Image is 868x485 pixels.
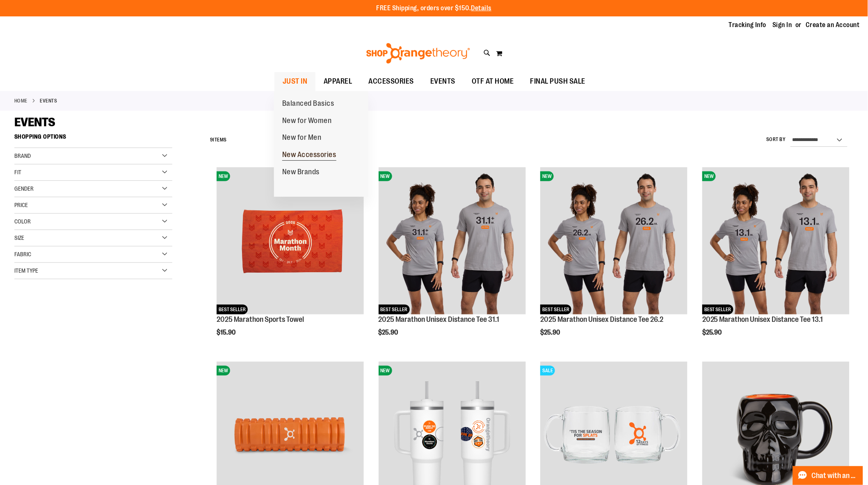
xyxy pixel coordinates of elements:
a: 2025 Marathon Unisex Distance Tee 13.1NEWBEST SELLER [702,167,850,316]
img: 2025 Marathon Unisex Distance Tee 13.1 [702,167,850,314]
img: 2025 Marathon Unisex Distance Tee 31.1 [379,167,526,314]
a: 2025 Marathon Unisex Distance Tee 13.1 [702,315,823,323]
span: $15.90 [217,329,237,336]
img: 2025 Marathon Sports Towel [217,167,364,314]
span: New Accessories [282,150,336,161]
span: NEW [217,171,230,181]
img: 2025 Marathon Unisex Distance Tee 26.2 [540,167,688,314]
button: Chat with an Expert [793,466,863,485]
a: Details [471,5,492,12]
span: Chat with an Expert [812,472,858,480]
span: NEW [217,366,230,376]
a: 2025 Marathon Unisex Distance Tee 26.2NEWBEST SELLER [540,167,688,316]
span: OTF AT HOME [472,72,514,91]
a: Tracking Info [729,20,767,30]
div: product [698,163,854,357]
span: APPAREL [324,72,352,91]
div: product [375,163,530,357]
a: Sign In [773,20,793,30]
span: SALE [540,366,555,376]
span: Brand [14,153,31,159]
div: product [212,163,368,357]
a: 2025 Marathon Unisex Distance Tee 26.2 [540,315,663,323]
span: NEW [379,171,392,181]
h2: Items [210,134,227,146]
p: FREE Shipping, orders over $150. [377,4,492,13]
strong: Shopping Options [14,130,172,148]
a: 2025 Marathon Sports Towel [217,315,304,323]
span: NEW [379,366,392,376]
span: $25.90 [702,329,723,336]
span: NEW [702,171,716,181]
span: Item Type [14,267,38,274]
label: Sort By [767,136,786,143]
a: 2025 Marathon Unisex Distance Tee 31.1NEWBEST SELLER [379,167,526,316]
span: Balanced Basics [282,99,334,109]
span: NEW [540,171,554,181]
span: New Brands [282,168,320,178]
a: 2025 Marathon Unisex Distance Tee 31.1 [379,315,500,323]
span: EVENTS [14,115,55,129]
div: product [536,163,692,357]
span: $25.90 [379,329,400,336]
strong: EVENTS [40,97,57,105]
span: Gender [14,185,34,192]
span: Size [14,235,24,241]
span: BEST SELLER [540,305,571,314]
span: ACCESSORIES [369,72,414,91]
span: BEST SELLER [702,305,733,314]
span: FINAL PUSH SALE [530,72,586,91]
span: Color [14,218,31,225]
span: Fabric [14,251,31,257]
a: 2025 Marathon Sports TowelNEWBEST SELLER [217,167,364,316]
span: JUST IN [283,72,308,91]
span: BEST SELLER [217,305,248,314]
span: 9 [210,137,213,143]
span: Fit [14,169,21,175]
span: Price [14,202,28,208]
span: New for Women [282,116,332,127]
span: New for Men [282,133,322,143]
span: $25.90 [540,329,561,336]
span: EVENTS [430,72,455,91]
a: Create an Account [806,20,860,30]
span: BEST SELLER [379,305,410,314]
img: Shop Orangetheory [365,43,471,64]
a: Home [14,97,27,105]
